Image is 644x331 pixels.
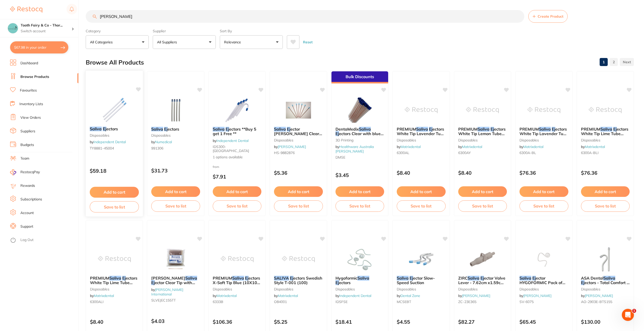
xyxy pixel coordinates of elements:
img: PREMIUM Saliva Ejectors White Tip Lavender Tube (10x100) [528,98,560,123]
span: by [335,144,374,154]
span: 6300AL [397,151,409,155]
span: MCSEBT [397,299,411,304]
a: Browse Products [20,74,49,79]
span: by [335,293,371,298]
img: PREMIUM Saliva Ejectors White Tip Lemon Tube (100) [466,98,499,123]
img: Saliva Ejectors [159,98,192,123]
em: Ej [151,280,155,285]
a: Support [20,224,33,229]
img: PREMIUM Saliva Ejectors White Tip Lavender Tube (100) [405,98,438,123]
p: Switch account [21,29,72,34]
em: Ej [287,127,290,132]
em: Ej [290,276,293,281]
input: Search Products [86,10,524,23]
button: Save to list [397,200,445,212]
span: PREMIUM [90,276,109,281]
span: ector Clear Tip with Clear Tube [151,280,195,290]
img: ZIRC Saliva Ejector Valve Lever - 7.62cm x1.59cm x 1.75cm, 1-Pack [466,247,499,272]
a: Matrixdental [585,144,605,149]
span: ector HYGOFORMIC Pack of 100 [519,276,565,290]
span: PREMIUM [213,276,232,281]
a: 2 [610,57,618,67]
small: disposables [90,287,139,291]
em: Saliva [468,276,479,281]
p: Relevance [224,40,243,45]
p: $65.45 [519,319,568,325]
em: Saliva [90,126,102,131]
span: 1 options available [213,155,261,160]
span: ectors White Tip Lavender Tube (100) [397,127,445,141]
span: SV-6075 [519,299,534,304]
p: $76.36 [581,170,630,176]
img: Saliva Ejector HENRY SCHEIN Clear with Blue Tip 15cm Pk100 [282,98,315,123]
small: disposables [458,287,507,291]
span: DMSE [335,155,345,160]
a: Restocq Logo [10,4,42,15]
em: Ej [103,126,106,131]
p: All Categories [90,40,115,45]
p: $5.36 [274,170,323,176]
span: 6300ALI [90,299,104,304]
span: ectors [168,127,179,132]
b: Saliva Ejector HYGOFORMIC Pack of 100 [519,276,568,285]
em: Ej [122,276,126,281]
em: Saliva [603,276,615,281]
span: SLVEJEC155TT [151,298,176,303]
b: Hygoformic Saliva Ejectors [335,276,384,285]
a: Suppliers [20,129,35,134]
img: PREMIUM Saliva Ejectors White Tip Lime Tube (100) [98,247,131,272]
span: by [151,140,172,144]
span: ectors White Tip Lemon Tube (100) [458,127,506,141]
button: $67.98 in your order [10,41,68,53]
a: Favourites [20,88,37,93]
a: Account [20,210,34,216]
img: Restocq Logo [10,7,42,13]
div: Bulk Discounts [331,71,388,83]
span: Hygoformic [335,276,357,281]
span: ectors - Total Comfort - White with Clear Tip - 155mm, 1000-Pack [581,280,630,294]
b: SALIVA Ejectors Swedish Style T-001 (100) [274,276,323,285]
em: Ej [410,276,413,281]
span: ZC-23E365 [458,299,476,304]
a: [PERSON_NAME] [585,293,613,298]
small: disposables [90,133,139,137]
span: IDSFSE [335,299,348,304]
span: HS-9882876 [274,151,295,155]
span: by [581,144,605,149]
span: ectors X-Soft Tip Blue (10X100) Carton [213,276,261,290]
button: Create Product [528,10,568,23]
em: Ej [245,276,249,281]
span: 6300A-BLI [581,151,599,155]
b: PREMIUM Saliva Ejectors White Tip Lavender Tube (10x100) [519,127,568,136]
b: PREMIUM Saliva Ejectors White Tip Lime Tube (10x100) [581,127,630,136]
a: Dental Zone [401,293,420,298]
p: $106.36 [213,319,261,325]
h4: Tooth Fairy & Co - Thornlands [21,23,72,28]
small: disposables [519,287,568,291]
em: Ej [552,127,555,132]
b: DentaMedix Saliva Ejectors Clear with blue tip 100/Bag [335,127,384,136]
span: ector Valve Lever - 7.62cm x1.59cm x 1.75cm, 1-Pack [458,276,505,290]
a: [PERSON_NAME] International [151,287,183,296]
a: Inventory Lists [19,102,43,107]
em: Saliva [357,276,369,281]
a: RestocqPay [10,169,40,175]
span: ector Slow-Speed Suction [397,276,435,285]
span: TY8881-45004 [90,146,114,151]
span: by [458,293,490,298]
iframe: Intercom live chat [622,309,634,321]
a: Matrixdental [401,144,421,149]
p: $5.25 [274,319,323,325]
a: Independent Dental [217,138,249,143]
span: RestocqPay [20,170,40,175]
a: Subscriptions [20,197,42,202]
button: Add to cart [519,186,568,197]
a: Healthware Australia [PERSON_NAME] [335,144,374,154]
span: ectors White Tip Lavender Tube (10x100) [519,127,568,141]
span: by [519,144,543,149]
em: Ej [613,127,617,132]
span: ectors [339,280,351,285]
span: O84001 [274,299,287,304]
button: Save to list [151,200,200,212]
p: All Suppliers [157,40,179,45]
